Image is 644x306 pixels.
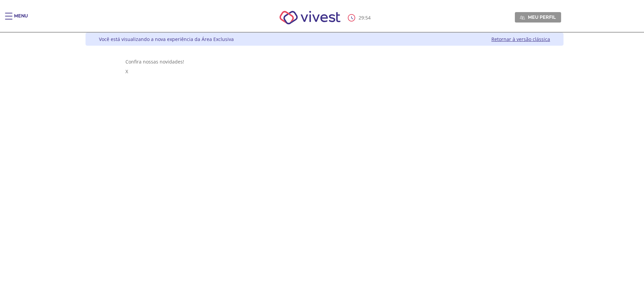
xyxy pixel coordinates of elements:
[14,13,28,26] div: Menu
[491,36,550,42] a: Retornar à versão clássica
[272,3,348,32] img: Vivest
[99,36,234,42] div: Você está visualizando a nova experiência da Área Exclusiva
[125,68,128,75] span: X
[528,14,556,20] span: Meu perfil
[359,14,364,21] span: 29
[348,14,372,21] div: :
[125,58,524,65] div: Confira nossas novidades!
[80,33,563,306] div: Vivest
[520,15,525,20] img: Meu perfil
[365,14,371,21] span: 54
[515,12,561,22] a: Meu perfil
